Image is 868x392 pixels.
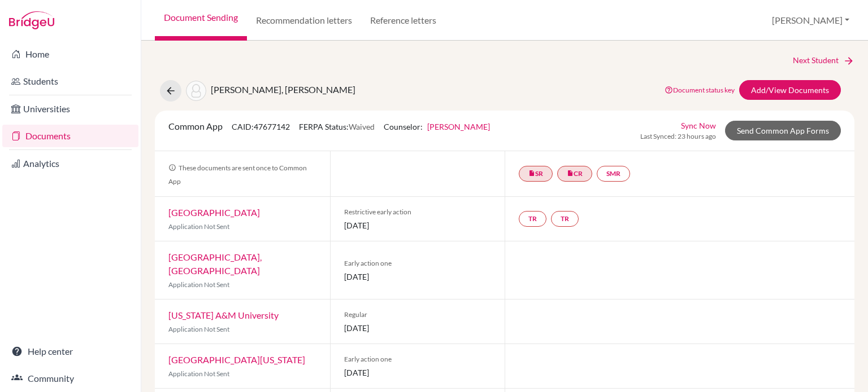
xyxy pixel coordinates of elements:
a: Universities [2,98,138,120]
a: Documents [2,125,138,147]
span: Counselor: [384,122,490,131]
span: Early action one [344,258,492,268]
a: Sync Now [681,120,716,131]
a: Community [2,367,138,390]
span: Application Not Sent [168,222,229,231]
a: TR [519,211,546,227]
span: FERPA Status: [299,122,375,131]
a: Students [2,70,138,93]
span: Waived [349,122,375,131]
a: insert_drive_fileCR [557,166,592,182]
span: CAID: 47677142 [232,122,290,131]
a: Help center [2,340,138,363]
a: [PERSON_NAME] [427,122,490,131]
a: SMR [597,166,630,182]
a: insert_drive_fileSR [519,166,553,182]
span: Restrictive early action [344,207,492,217]
a: [GEOGRAPHIC_DATA][US_STATE] [168,354,305,365]
i: insert_drive_file [528,170,535,177]
button: [PERSON_NAME] [767,10,854,31]
a: [GEOGRAPHIC_DATA] [168,207,260,218]
a: Send Common App Forms [725,121,841,140]
span: Early action one [344,354,492,364]
span: Common App [168,121,223,131]
a: Analytics [2,152,138,175]
span: Regular [344,310,492,320]
a: [US_STATE] A&M University [168,310,279,320]
i: insert_drive_file [567,170,574,177]
a: Home [2,43,138,65]
span: Application Not Sent [168,325,229,333]
a: TR [551,211,579,227]
span: Application Not Sent [168,369,229,378]
span: Last Synced: 23 hours ago [640,131,716,142]
span: [PERSON_NAME], [PERSON_NAME] [211,84,355,95]
img: Bridge-U [9,11,54,29]
span: [DATE] [344,367,492,378]
a: Add/View Documents [739,80,841,100]
span: These documents are sent once to Common App [168,164,307,186]
a: Document status key [665,86,735,94]
a: Next Student [793,54,854,67]
span: [DATE] [344,219,492,231]
span: Application Not Sent [168,280,229,289]
a: [GEOGRAPHIC_DATA], [GEOGRAPHIC_DATA] [168,252,262,276]
span: [DATE] [344,322,492,334]
span: [DATE] [344,271,492,283]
